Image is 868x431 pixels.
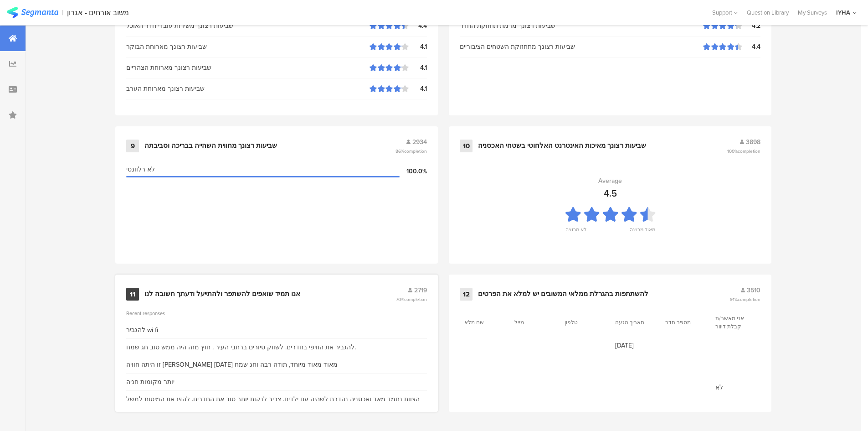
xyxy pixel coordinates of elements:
[62,7,63,18] div: |
[414,286,427,295] span: 2719
[126,63,370,73] div: שביעות רצונך מארוחת הצהריים
[747,286,760,295] span: 3510
[464,318,505,327] section: שם מלא
[793,8,832,17] a: My Surveys
[742,8,793,17] a: Question Library
[126,21,370,31] div: שביעות רצונך משירות עובדי חדר האוכל
[404,148,427,155] span: completion
[126,288,139,301] div: 11
[404,296,427,303] span: completion
[478,141,646,151] div: שביעות רצונך מאיכות האינטרנט האלחוטי בשטחי האכסניה
[836,8,850,17] div: IYHA
[126,377,175,387] div: יותר מקומות חניה
[604,187,617,200] div: 4.5
[144,141,277,151] div: שביעות רצונך מחווית השהייה בבריכה וסביבתה
[598,176,622,186] div: Average
[630,226,655,239] div: מאוד מרוצה
[478,290,648,299] div: להשתתפות בהגרלת ממלאי המשובים יש למלא את הפרטים
[615,318,656,327] section: תאריך הגעה
[126,140,139,152] div: 9
[730,296,760,303] span: 91%
[565,318,606,327] section: טלפון
[395,148,427,155] span: 86%
[460,42,703,52] div: שביעות רצונך מתחזוקת השטחים הציבוריים
[400,166,427,176] div: 100.0%
[742,21,760,31] div: 4.2
[126,395,420,404] div: הצוות נחמד מאד ואכסניה נהדרת לשהיה עם ילדים. צריך לנקות יותר טוב את החדרים, להזיז את המיטות למשל
[738,148,760,155] span: completion
[396,296,427,303] span: 70%
[514,318,555,327] section: מייל
[460,288,473,301] div: 12
[126,165,155,174] span: לא רלוונטי
[460,21,703,31] div: שביעות רצונך מרמת תחזוקת החדר
[126,343,356,352] div: להגביר את הוויפי בחדרים. לשווק סיורים ברחבי העיר . חוץ מזה היה ממש טוב חג שמח.
[144,290,300,299] div: אנו תמיד שואפים להשתפר ולהתייעל ודעתך חשובה לנו
[665,318,706,327] section: מספר חדר
[126,360,338,369] div: זו היתה חוויה [PERSON_NAME] [DATE] מאוד מאוד מיוחד, תודה רבה וחג שמח
[746,137,760,147] span: 3898
[126,325,158,335] div: להגביר wi fi
[409,21,427,31] div: 4.4
[7,7,58,18] img: segmanta logo
[409,63,427,73] div: 4.1
[712,5,738,20] div: Support
[126,84,370,93] div: שביעות רצונך מארוחת הערב
[727,148,760,155] span: 100%
[715,314,756,331] section: אני מאשר/ת קבלת דיוור
[715,383,756,392] span: לא
[412,137,427,147] span: 2934
[409,42,427,52] div: 4.1
[742,42,760,52] div: 4.4
[738,296,760,303] span: completion
[126,310,427,317] div: Recent responses
[67,8,129,17] div: משוב אורחים - אגרון
[409,84,427,93] div: 4.1
[126,42,370,52] div: שביעות רצונך מארוחת הבוקר
[615,341,656,350] span: [DATE]
[565,226,586,239] div: לא מרוצה
[460,140,473,152] div: 10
